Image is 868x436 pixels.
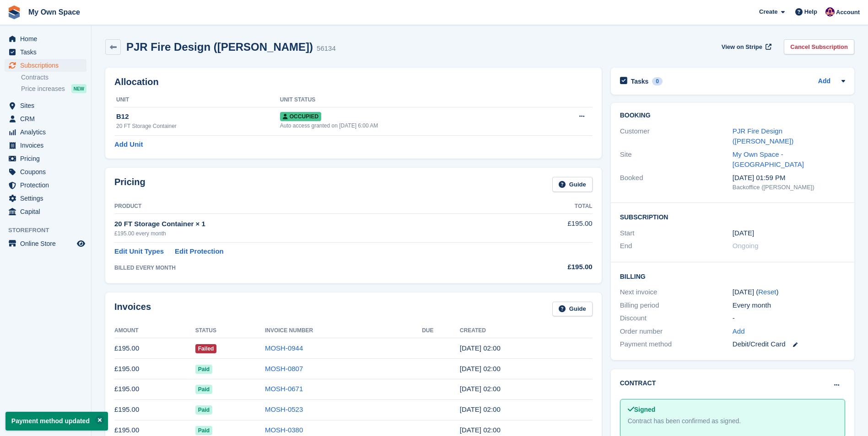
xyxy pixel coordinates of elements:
span: Price increases [21,85,65,93]
div: Next invoice [620,287,733,298]
div: Billing period [620,300,733,311]
span: Occupied [280,112,321,121]
a: Add [818,76,830,87]
span: Paid [195,365,212,374]
span: Capital [20,205,75,218]
div: 56134 [317,43,336,54]
span: Paid [195,385,212,394]
a: Add [733,326,745,337]
h2: Subscription [620,212,845,221]
span: Invoices [20,139,75,152]
a: Edit Unit Types [114,246,164,257]
a: Add Unit [114,139,143,150]
span: Tasks [20,46,75,58]
a: Guide [552,177,593,192]
div: B12 [116,112,280,122]
span: Pricing [20,152,75,165]
a: MOSH-0807 [265,365,303,372]
a: menu [5,32,86,45]
a: View on Stripe [718,39,773,54]
a: menu [5,139,86,152]
a: Preview store [75,238,86,249]
div: 20 FT Storage Container [116,122,280,130]
h2: Billing [620,271,845,281]
td: £195.00 [114,338,195,359]
div: Customer [620,126,733,147]
div: Backoffice ([PERSON_NAME]) [733,183,845,192]
span: Account [836,8,860,17]
a: menu [5,165,86,178]
div: £195.00 every month [114,229,504,238]
a: My Own Space - [GEOGRAPHIC_DATA] [733,150,804,169]
div: Payment method [620,339,733,350]
img: stora-icon-8386f47178a22dfd0bd8f6a31ec36ba5ce8667c1dd55bd0f319d3a0aa187defe.svg [7,5,21,19]
a: Contracts [21,73,86,82]
p: Payment method updated [5,412,108,431]
th: Total [504,199,592,214]
h2: Booking [620,112,845,119]
span: Create [759,7,777,16]
a: menu [5,112,86,125]
time: 2025-07-03 01:00:42 UTC [460,365,501,372]
a: menu [5,192,86,205]
span: View on Stripe [722,43,762,52]
h2: Contract [620,378,656,388]
h2: PJR Fire Design ([PERSON_NAME]) [126,41,313,53]
a: menu [5,205,86,218]
div: NEW [71,84,86,93]
span: Sites [20,99,75,112]
th: Amount [114,324,195,338]
div: - [733,313,845,324]
div: Start [620,228,733,239]
a: Edit Protection [175,246,224,257]
span: Storefront [8,226,91,235]
span: Online Store [20,237,75,250]
span: Coupons [20,165,75,178]
a: menu [5,237,86,250]
span: CRM [20,112,75,125]
th: Product [114,199,504,214]
h2: Pricing [114,177,146,192]
div: £195.00 [504,262,592,272]
div: Site [620,149,733,170]
span: Settings [20,192,75,205]
a: menu [5,59,86,72]
div: BILLED EVERY MONTH [114,264,504,272]
span: Paid [195,405,212,415]
a: menu [5,179,86,191]
span: Home [20,32,75,45]
a: menu [5,126,86,138]
td: £195.00 [114,379,195,399]
a: My Own Space [25,5,84,20]
div: Booked [620,173,733,192]
time: 2025-05-03 01:00:22 UTC [460,405,501,413]
h2: Allocation [114,77,593,87]
div: Order number [620,326,733,337]
a: Price increases NEW [21,84,86,94]
td: £195.00 [114,359,195,379]
th: Unit Status [280,93,541,107]
div: [DATE] 01:59 PM [733,173,845,183]
a: MOSH-0380 [265,426,303,434]
time: 2025-08-03 01:00:13 UTC [460,344,501,352]
time: 2025-06-03 01:00:59 UTC [460,385,501,393]
a: PJR Fire Design ([PERSON_NAME]) [733,127,793,145]
div: Contract has been confirmed as signed. [628,416,837,426]
span: Ongoing [733,242,759,250]
span: Paid [195,426,212,435]
a: menu [5,152,86,165]
div: 20 FT Storage Container × 1 [114,219,504,229]
a: MOSH-0523 [265,405,303,413]
a: Guide [552,302,593,317]
div: Auto access granted on [DATE] 6:00 AM [280,122,541,130]
time: 2024-11-03 01:00:00 UTC [733,228,754,239]
a: menu [5,99,86,112]
a: menu [5,46,86,58]
div: 0 [652,77,663,85]
a: Cancel Subscription [784,39,854,54]
td: £195.00 [114,399,195,420]
th: Due [422,324,460,338]
td: £195.00 [504,213,592,242]
th: Created [460,324,593,338]
a: Reset [758,288,776,296]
